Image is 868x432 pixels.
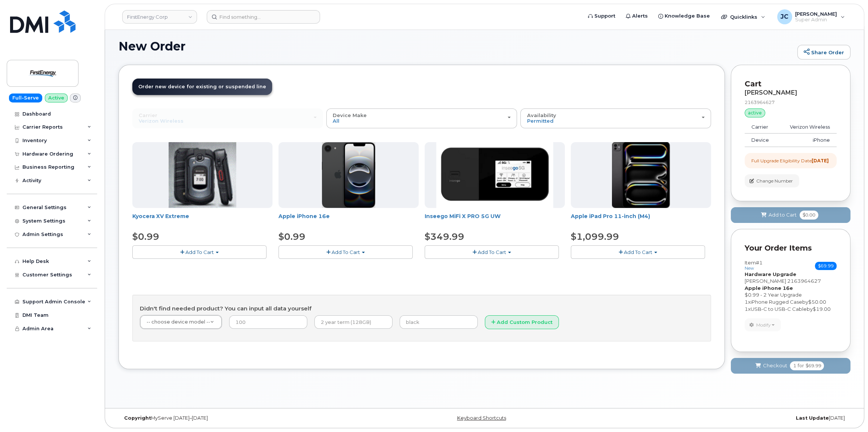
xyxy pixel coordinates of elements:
button: Add To Cart [571,245,705,258]
button: Add To Cart [132,245,267,258]
span: $0.99 [132,231,159,242]
div: Kyocera XV Extreme [132,212,273,227]
h3: Item [745,260,763,271]
img: ipad_pro_11_m4.png [612,142,670,208]
span: $69.99 [815,262,837,270]
span: [PERSON_NAME] [745,278,786,284]
input: 2 year term (128GB) [314,315,393,329]
iframe: Messenger Launcher [835,399,862,426]
button: Device Make All [326,108,517,128]
span: $0.00 [800,211,818,220]
button: Add To Cart [278,245,413,258]
span: Device Make [333,112,367,118]
span: Add To Cart [332,249,360,255]
span: 1 [793,362,796,369]
button: Add to Cart $0.00 [731,207,850,223]
img: xvextreme.gif [169,142,236,208]
span: $0.99 [278,231,305,242]
a: Inseego MiFi X PRO 5G UW [425,213,501,220]
span: $349.99 [425,231,464,242]
p: Cart [745,79,837,89]
a: Share Order [797,45,850,60]
div: active [745,108,765,117]
span: 1 [745,299,748,305]
button: Add Custom Product [485,315,559,329]
span: Add To Cart [624,249,652,255]
strong: Apple iPhone 16e [745,285,793,291]
div: x by [745,298,837,306]
div: [PERSON_NAME] [745,89,837,96]
span: Permitted [527,118,553,124]
span: $19.00 [813,306,831,312]
span: Change Number [756,178,793,184]
input: 100 [229,315,307,329]
div: Inseego MiFi X PRO 5G UW [425,212,565,227]
span: Add To Cart [478,249,506,255]
img: Inseego.png [436,142,553,208]
span: $1,099.99 [571,231,619,242]
button: Add To Cart [425,245,559,258]
div: Apple iPad Pro 11-inch (M4) [571,212,711,227]
span: 2163964627 [787,278,821,284]
span: All [333,118,339,124]
span: Availability [527,112,556,118]
a: Apple iPad Pro 11-inch (M4) [571,213,650,220]
span: $69.99 [805,362,821,369]
button: Availability Permitted [520,108,711,128]
td: iPhone [778,134,837,147]
span: iPhone Rugged Case [751,299,802,305]
a: Keyboard Shortcuts [457,415,506,421]
span: Add To Cart [185,249,214,255]
h1: New Order [118,40,794,53]
button: Change Number [745,174,799,187]
td: Carrier [745,120,778,134]
div: Apple iPhone 16e [278,212,419,227]
span: #1 [756,260,763,266]
p: Your Order Items [745,243,837,254]
span: Modify [756,322,771,328]
span: Checkout [763,362,787,369]
strong: [DATE] [812,158,829,163]
img: iphone16e.png [322,142,376,208]
div: MyServe [DATE]–[DATE] [118,415,363,421]
div: x by [745,306,837,313]
span: 1 [745,306,748,312]
div: $0.99 - 2 Year Upgrade [745,291,837,298]
td: Device [745,134,778,147]
span: Order new device for existing or suspended line [138,84,266,89]
span: Add to Cart [769,211,797,218]
input: black [400,315,478,329]
button: Modify [745,318,781,331]
button: Checkout 1 for $69.99 [731,358,850,373]
span: -- choose device model -- [147,319,210,325]
span: for [796,362,805,369]
strong: Last Update [796,415,829,421]
div: 2163964627 [745,99,837,105]
h4: Didn't find needed product? You can input all data yourself [140,306,704,312]
a: Apple iPhone 16e [278,213,330,220]
a: -- choose device model -- [140,315,222,329]
strong: Copyright [124,415,151,421]
small: new [745,266,754,271]
div: [DATE] [606,415,850,421]
div: Full Upgrade Eligibility Date [751,157,829,164]
span: USB-C to USB-C Cable [751,306,807,312]
strong: Hardware Upgrade [745,271,796,277]
a: Kyocera XV Extreme [132,213,189,220]
td: Verizon Wireless [778,120,837,134]
span: $50.00 [808,299,826,305]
